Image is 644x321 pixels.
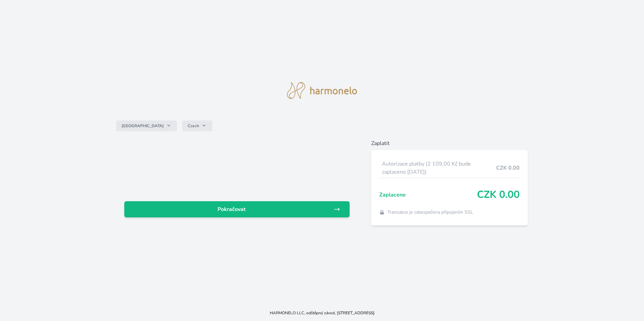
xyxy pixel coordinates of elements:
img: logo.svg [287,82,357,99]
span: Czech [188,123,199,129]
span: Zaplaceno [379,191,477,199]
button: [GEOGRAPHIC_DATA] [116,120,177,131]
span: Pokračovat [130,205,333,213]
span: CZK 0.00 [496,164,520,172]
h6: Zaplatit [371,139,528,147]
span: [GEOGRAPHIC_DATA] [122,123,164,129]
span: CZK 0.00 [477,189,520,201]
span: Autorizace platby (2 109,00 Kč bude zaplaceno [DATE]) [382,160,496,176]
span: Transakce je zabezpečena připojením SSL [387,209,473,216]
a: Pokračovat [124,201,350,217]
button: Czech [182,120,212,131]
